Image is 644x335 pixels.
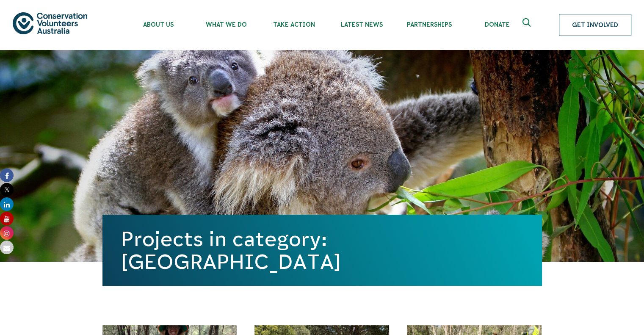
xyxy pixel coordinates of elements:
span: Expand search box [522,18,533,32]
span: What We Do [192,21,260,28]
a: Get Involved [559,14,631,36]
img: logo.svg [13,12,87,34]
span: About Us [124,21,192,28]
span: Donate [463,21,531,28]
span: Take Action [260,21,328,28]
h1: Projects in category: [GEOGRAPHIC_DATA] [121,227,523,273]
button: Expand search box Close search box [517,15,538,35]
span: Partnerships [395,21,463,28]
span: Latest News [328,21,395,28]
